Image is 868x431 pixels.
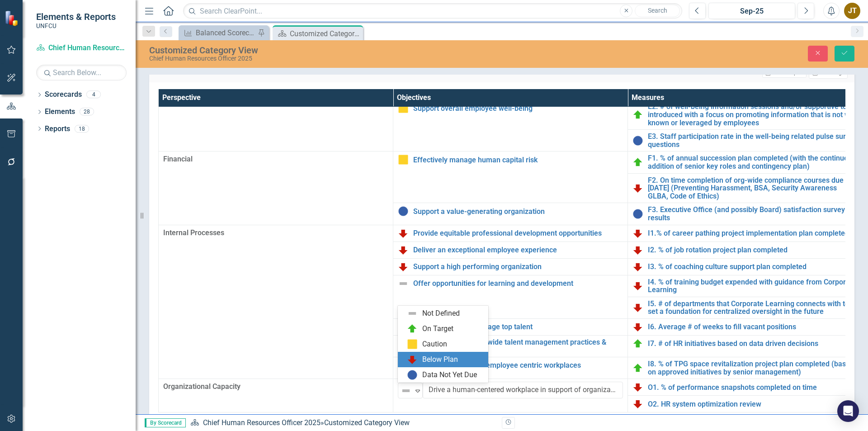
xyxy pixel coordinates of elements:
[398,245,409,256] img: Below Plan
[422,324,453,334] div: On Target
[422,355,458,365] div: Below Plan
[632,183,643,194] img: Below Plan
[45,124,70,134] a: Reports
[86,91,101,99] div: 4
[163,382,388,392] span: Organizational Capacity
[290,28,361,39] div: Customized Category View
[422,370,477,380] div: Data Not Yet Due
[632,245,643,256] img: Below Plan
[413,361,623,369] a: Maintain efficient and employee centric workplaces
[708,3,795,19] button: Sep-25
[398,103,409,114] img: Caution
[36,43,127,53] a: Chief Human Resources Officer 2025
[149,55,545,62] div: Chief Human Resources Officer 2025
[632,302,643,313] img: Below Plan
[844,3,860,19] button: JT
[413,338,623,354] a: Optimize organization-wide talent management practices & programs
[413,323,623,331] a: Attract, retain, and engage top talent
[632,398,643,409] img: Below Plan
[648,176,858,200] a: F2. On time completion of org-wide compliance courses due in [DATE] (Preventing Harassment, BSA, ...
[407,323,418,334] img: On Target
[413,229,623,237] a: Provide equitable professional development opportunities
[632,157,643,168] img: On Target
[648,206,858,222] a: F3. Executive Office (and possibly Board) satisfaction survey results
[632,109,643,120] img: On Target
[36,22,116,29] small: UNFCU
[632,382,643,393] img: Below Plan
[632,208,643,219] img: Data Not Yet Due
[632,338,643,349] img: On Target
[632,322,643,332] img: Below Plan
[648,229,858,237] a: I1.% of career pathing project implementation plan completed
[632,261,643,272] img: Below Plan
[196,27,255,38] div: Balanced Scorecard Summary Report
[422,339,447,350] div: Caution
[648,360,858,376] a: I8. % of TPG space revitalization project plan completed (based on approved initiatives by senior...
[324,418,410,427] div: Customized Category View
[75,125,89,133] div: 18
[190,418,495,428] div: »
[407,354,418,365] img: Below Plan
[648,7,667,14] span: Search
[398,228,409,239] img: Below Plan
[413,104,623,113] a: Support overall employee well-being
[5,10,20,26] img: ClearPoint Strategy
[648,133,858,148] a: E3. Staff participation rate in the well-being related pulse survey questions
[648,300,858,316] a: I5. # of departments that Corporate Learning connects with to set a foundation for centralized ov...
[163,154,388,165] span: Financial
[163,228,388,238] span: Internal Processes
[398,261,409,272] img: Below Plan
[183,3,682,19] input: Search ClearPoint...
[648,154,858,170] a: F1. % of annual succession plan completed (with the continued addition of senior key roles and co...
[149,45,545,55] div: Customized Category View
[398,206,409,217] img: Data Not Yet Due
[648,278,858,294] a: I4. % of training budget expended with guidance from Corporate Learning
[837,400,859,422] div: Open Intercom Messenger
[401,385,411,396] img: Not Defined
[45,90,82,100] a: Scorecards
[632,280,643,291] img: Below Plan
[648,263,858,271] a: I3. % of coaching culture support plan completed
[413,263,623,271] a: Support a high performing organization
[413,246,623,254] a: Deliver an exceptional employee experience
[423,382,623,398] input: Name
[635,5,680,17] button: Search
[632,363,643,374] img: On Target
[648,400,858,408] a: O2. HR system optimization review
[181,27,255,38] a: Balanced Scorecard Summary Report
[36,11,116,22] span: Elements & Reports
[712,6,792,17] div: Sep-25
[407,369,418,380] img: Data Not Yet Due
[36,65,127,81] input: Search Below...
[648,323,858,331] a: I6. Average # of weeks to fill vacant positions
[648,384,858,392] a: O1. % of performance snapshots completed on time
[648,246,858,254] a: I2. % of job rotation project plan completed
[145,418,186,427] span: By Scorecard
[407,308,418,319] img: Not Defined
[80,108,94,116] div: 28
[422,308,460,319] div: Not Defined
[45,107,75,117] a: Elements
[632,135,643,146] img: Data Not Yet Due
[413,279,623,288] a: Offer opportunities for learning and development
[398,278,409,289] img: Not Defined
[413,208,623,216] a: Support a value-generating organization
[407,339,418,350] img: Caution
[203,418,321,427] a: Chief Human Resources Officer 2025
[648,103,858,127] a: E2. # of well-being information sessions and/or supportive tools introduced with a focus on promo...
[156,68,337,76] h3: Data Grid
[648,340,858,348] a: I7. # of HR initiatives based on data driven decisions
[398,154,409,165] img: Caution
[413,156,623,164] a: Effectively manage human capital risk
[632,228,643,239] img: Below Plan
